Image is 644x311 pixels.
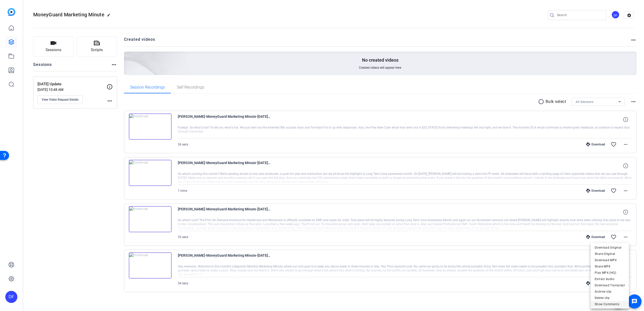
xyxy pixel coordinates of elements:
span: Share Original [595,251,625,257]
span: Archive clip [595,289,625,295]
span: Show Comments [595,301,625,307]
span: Play MP4 (HQ) [595,270,625,276]
span: Delete clip [595,295,625,301]
span: Download Transcript [595,282,625,288]
span: Download MP4 [595,257,625,263]
span: Share MP4 [595,263,625,269]
span: Extract Audio [595,276,625,282]
span: Download Original [595,245,625,251]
